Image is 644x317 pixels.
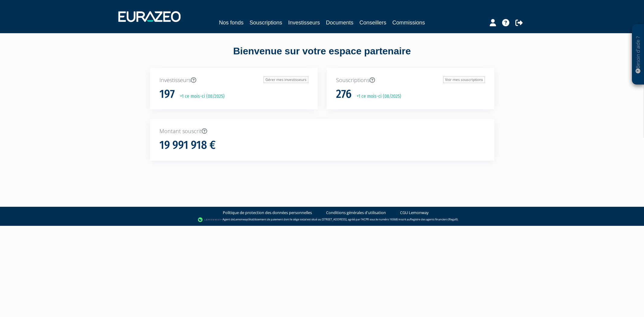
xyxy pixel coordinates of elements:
div: - Agent de (établissement de paiement dont le siège social est situé au [STREET_ADDRESS], agréé p... [6,217,638,223]
img: logo-lemonway.png [198,217,221,223]
div: Bienvenue sur votre espace partenaire [146,44,499,68]
a: Registre des agents financiers (Regafi) [410,217,458,221]
a: Voir mes souscriptions [443,76,485,83]
p: Besoin d'aide ? [635,27,642,82]
a: Documents [326,18,354,27]
a: Gérer mes investisseurs [264,76,308,83]
a: CGU Lemonway [400,210,429,216]
a: Conseillers [360,18,386,27]
p: Souscriptions [336,76,485,84]
p: +1 ce mois-ci (08/2025) [352,93,401,100]
a: Conditions générales d'utilisation [326,210,386,216]
img: 1732889491-logotype_eurazeo_blanc_rvb.png [118,11,181,22]
h1: 197 [159,88,175,101]
p: Montant souscrit [159,127,485,135]
a: Souscriptions [249,18,282,27]
a: Investisseurs [288,18,320,27]
p: +1 ce mois-ci (08/2025) [176,93,225,100]
a: Politique de protection des données personnelles [223,210,312,216]
h1: 276 [336,88,351,101]
a: Commissions [392,18,425,27]
h1: 19 991 918 € [159,139,216,152]
p: Investisseurs [159,76,308,84]
a: Nos fonds [219,18,243,27]
a: Lemonway [234,217,248,221]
